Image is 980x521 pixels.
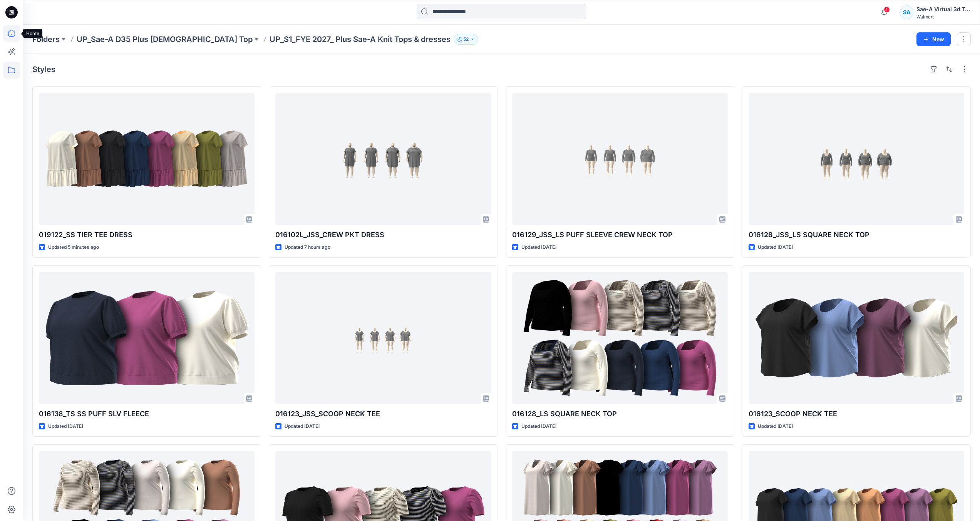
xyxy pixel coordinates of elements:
a: 016123_JSS_SCOOP NECK TEE [275,272,491,404]
p: Updated [DATE] [48,422,83,431]
p: Updated [DATE] [758,243,793,251]
a: Folders [32,34,60,45]
p: Updated [DATE] [758,422,793,431]
a: 016138_TS SS PUFF SLV FLEECE [39,272,255,404]
p: 016102L_JSS_CREW PKT DRESS [275,230,491,240]
a: UP_Sae-A D35 Plus [DEMOGRAPHIC_DATA] Top [77,34,253,45]
p: 016123_JSS_SCOOP NECK TEE [275,409,491,419]
p: 016129_JSS_LS PUFF SLEEVE CREW NECK TOP [512,230,728,240]
p: 019122_SS TIER TEE DRESS [39,230,255,240]
div: Sae-A Virtual 3d Team [916,5,970,14]
p: Updated [DATE] [285,422,320,431]
div: Walmart [916,14,970,20]
div: SA [900,5,913,19]
p: 016123_SCOOP NECK TEE [749,409,964,419]
span: 1 [884,7,890,13]
button: New [916,32,951,46]
p: 016138_TS SS PUFF SLV FLEECE [39,409,255,419]
a: 019122_SS TIER TEE DRESS [39,93,255,225]
p: Updated [DATE] [521,422,556,431]
h4: Styles [32,65,55,74]
a: 016123_SCOOP NECK TEE [749,272,964,404]
p: Updated [DATE] [521,243,556,251]
p: Updated 5 minutes ago [48,243,99,251]
button: 52 [454,34,478,45]
p: 016128_LS SQUARE NECK TOP [512,409,728,419]
p: 52 [463,35,469,44]
p: 016128_JSS_LS SQUARE NECK TOP [749,230,964,240]
p: UP_S1_FYE 2027_ Plus Sae-A Knit Tops & dresses [270,34,451,45]
a: 016129_JSS_LS PUFF SLEEVE CREW NECK TOP [512,93,728,225]
a: 016128_LS SQUARE NECK TOP [512,272,728,404]
a: 016128_JSS_LS SQUARE NECK TOP [749,93,964,225]
a: 016102L_JSS_CREW PKT DRESS [275,93,491,225]
p: Updated 7 hours ago [285,243,330,251]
